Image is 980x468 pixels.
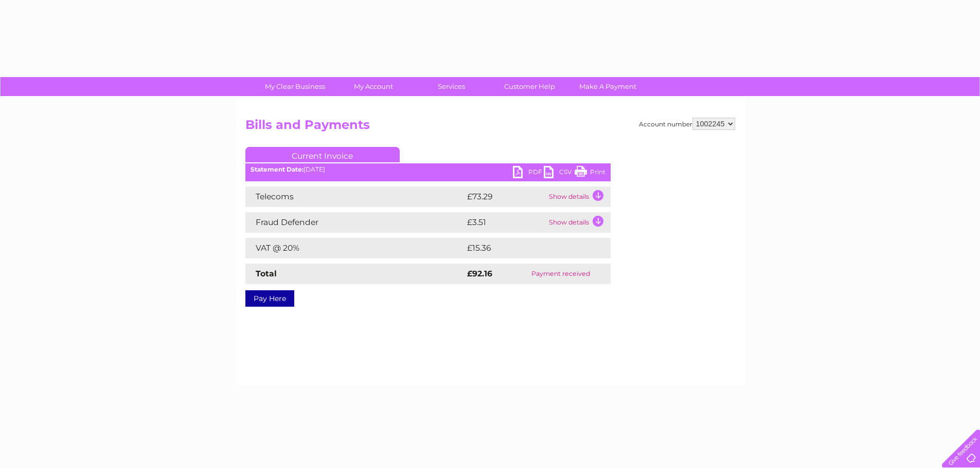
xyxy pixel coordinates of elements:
td: £3.51 [465,212,546,233]
a: Current Invoice [245,147,400,162]
td: Fraud Defender [245,212,465,233]
a: Make A Payment [565,77,650,96]
td: Show details [546,212,611,233]
a: My Clear Business [253,77,337,96]
a: PDF [513,166,544,181]
td: £15.36 [465,238,589,258]
a: Pay Here [245,290,294,307]
td: Telecoms [245,186,465,207]
td: Show details [546,186,611,207]
td: VAT @ 20% [245,238,465,258]
a: Print [575,166,605,181]
strong: £92.16 [467,269,492,278]
div: Account number [639,118,735,130]
div: [DATE] [245,166,611,173]
td: Payment received [511,264,610,284]
b: Statement Date: [251,165,304,173]
a: Customer Help [487,77,572,96]
strong: Total [256,269,277,278]
a: My Account [331,77,416,96]
a: Services [409,77,494,96]
td: £73.29 [465,186,546,207]
a: CSV [544,166,575,181]
h2: Bills and Payments [245,118,735,137]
